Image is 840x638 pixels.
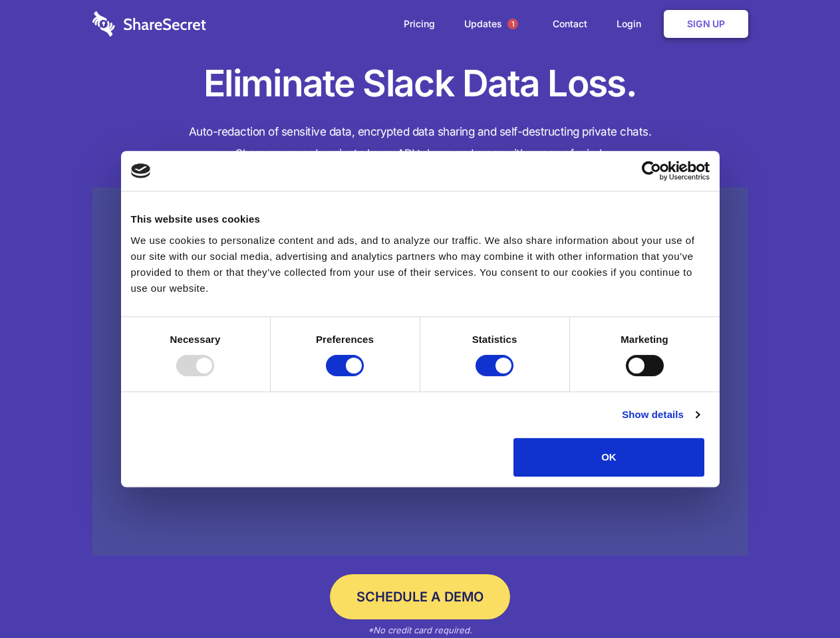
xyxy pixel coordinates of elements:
strong: Necessary [170,334,221,345]
a: Usercentrics Cookiebot - opens in a new window [593,161,710,181]
strong: Statistics [472,334,517,345]
a: Login [603,3,661,45]
em: *No credit card required. [368,625,472,635]
button: OK [513,438,704,477]
strong: Marketing [621,334,668,345]
a: Sign Up [664,10,748,38]
h4: Auto-redaction of sensitive data, encrypted data sharing and self-destructing private chats. Shar... [92,121,748,165]
span: 1 [507,19,518,29]
img: logo-wordmark-white-trans-d4663122ce5f474addd5e946df7df03e33cb6a1c49d2221995e7729f52c070b2.svg [92,11,206,37]
strong: Preferences [316,334,374,345]
div: This website uses cookies [131,211,710,227]
img: logo [131,163,151,178]
h1: Eliminate Slack Data Loss. [92,60,748,108]
a: Show details [622,407,699,423]
a: Contact [539,3,601,45]
a: Wistia video thumbnail [92,187,748,556]
div: We use cookies to personalize content and ads, and to analyze our traffic. We also share informat... [131,233,710,296]
a: Schedule a Demo [330,574,510,619]
a: Pricing [390,3,448,45]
